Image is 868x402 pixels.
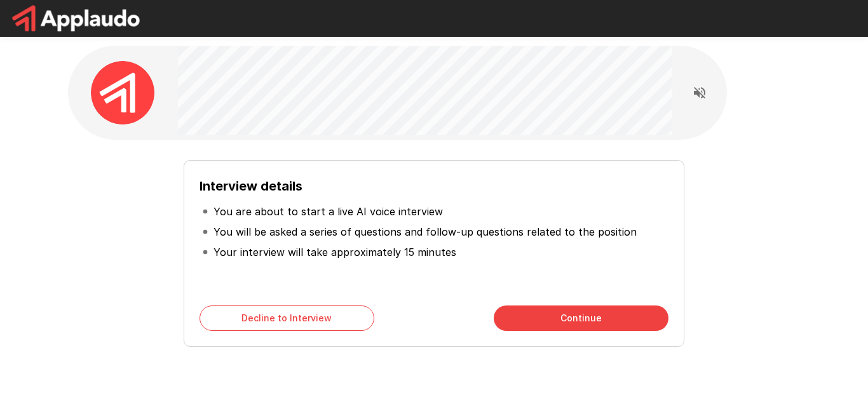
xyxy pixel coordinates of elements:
p: You are about to start a live AI voice interview [214,204,443,219]
p: You will be asked a series of questions and follow-up questions related to the position [214,224,637,239]
button: Read questions aloud [687,80,712,105]
img: applaudo_avatar.png [91,61,154,124]
button: Continue [494,305,668,331]
p: Your interview will take approximately 15 minutes [214,245,456,260]
button: Decline to Interview [200,305,374,331]
b: Interview details [200,178,302,194]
